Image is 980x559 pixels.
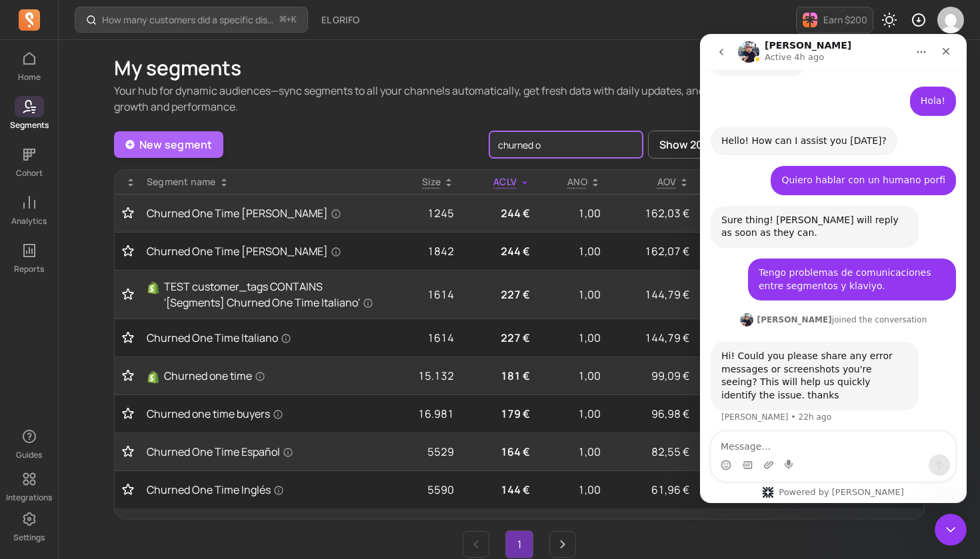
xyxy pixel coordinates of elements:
button: Toggle favorite [120,331,136,344]
span: Churned One Time Español [147,444,293,460]
p: 227 € [465,286,530,302]
a: Churned One Time [PERSON_NAME] [147,243,379,259]
p: 1,00 [541,243,601,259]
a: Previous page [463,531,489,558]
p: Reports [14,264,44,275]
p: 1,00 [541,286,601,302]
button: Toggle favorite [120,288,136,301]
span: Churned One Time [PERSON_NAME] [147,243,341,259]
p: 244 € [465,205,530,221]
p: Settings [13,532,45,543]
button: Guides [15,423,44,463]
input: search [489,131,643,158]
iframe: Intercom live chat [700,34,967,503]
p: Analytics [11,216,47,227]
p: 162,07 € [611,243,690,259]
span: Size [422,175,441,188]
button: Toggle favorite [120,207,136,220]
ul: Pagination [114,530,925,558]
p: 144 € [465,482,530,498]
button: How many customers did a specific discount code generate?⌘+K [75,7,308,33]
p: 181 € [465,368,530,384]
kbd: ⌘ [279,12,287,29]
p: 1,00 [541,330,601,346]
p: Home [18,72,41,83]
span: Churned One Time Inglés [147,482,284,498]
p: 144,79 € [611,286,690,302]
span: Churned One Time [PERSON_NAME] [147,205,341,221]
p: 1245 [389,205,454,221]
a: ShopifyChurned one time [147,368,379,384]
h1: My segments [114,56,790,80]
p: 1,00 [541,368,601,384]
button: EL GRIFO [313,8,367,32]
button: Toggle favorite [120,407,136,420]
span: Churned one time [164,368,265,384]
p: 179 € [465,406,530,422]
a: New segment [114,131,223,158]
button: Toggle favorite [120,369,136,382]
p: Integrations [6,492,52,503]
p: Guides [16,450,42,460]
span: ACLV [493,175,517,188]
p: How many customers did a specific discount code generate? [102,13,275,27]
p: Your hub for dynamic audiences—sync segments to all your channels automatically, get fresh data w... [114,83,790,115]
p: 16.981 [389,406,454,422]
p: 1,00 [541,482,601,498]
button: Show 20 rows [648,131,755,159]
p: Cohort [16,168,43,179]
p: 15.132 [389,368,454,384]
iframe: Intercom live chat [935,514,967,546]
p: 5529 [389,444,454,460]
a: Churned One Time Italiano [147,330,379,346]
a: Churned One Time [PERSON_NAME] [147,205,379,221]
p: 1,00 [541,406,601,422]
button: Toggle favorite [120,245,136,258]
a: Churned one time buyers [147,406,379,422]
p: Earn $200 [823,13,867,27]
p: 144,79 € [611,330,690,346]
span: + [280,13,297,27]
img: Shopify [147,281,160,294]
p: 61,96 € [611,482,690,498]
p: 1614 [389,286,454,302]
p: 82,55 € [611,444,690,460]
div: Segment name [147,175,379,189]
p: Segments [10,120,49,131]
a: Churned One Time Inglés [147,482,379,498]
p: 162,03 € [611,205,690,221]
p: 1,00 [541,444,601,460]
p: 99,09 € [611,368,690,384]
img: Shopify [147,370,160,384]
a: ShopifyTEST customer_tags CONTAINS '[Segments] Churned One Time Italiano' [147,279,379,310]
